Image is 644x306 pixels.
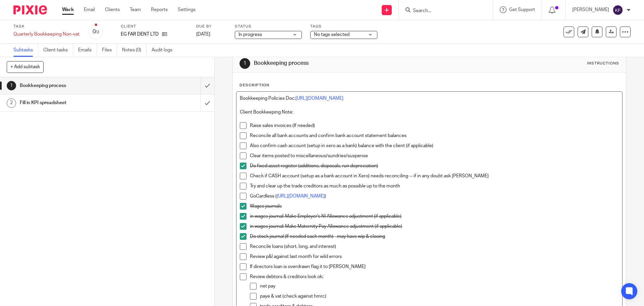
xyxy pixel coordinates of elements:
[260,293,619,300] p: paye & vat (check against hmrc)
[296,96,343,101] a: [URL][DOMAIN_NAME]
[612,5,623,15] img: svg%3E
[250,263,619,270] p: If directors loan is overdrawn flag it to [PERSON_NAME]
[250,233,619,240] p: Do stock journal (If needed each month) - may have wip & closing
[412,8,473,14] input: Search
[572,6,609,13] p: [PERSON_NAME]
[250,132,619,139] p: Reconcile all bank accounts and confirm bank account statement balances
[43,44,73,57] a: Client tasks
[260,283,619,290] p: net pay
[7,98,16,108] div: 2
[20,81,136,91] h1: Bookkeeping process
[235,24,302,29] label: Status
[250,253,619,260] p: Review p&l against last month for wild errors
[239,83,269,88] p: Description
[509,7,535,12] span: Get Support
[102,44,117,57] a: Files
[310,24,377,29] label: Tags
[78,44,97,57] a: Emails
[13,5,47,14] img: Pixie
[277,194,325,199] a: [URL][DOMAIN_NAME]
[250,223,619,230] p: in wages journal: Make Maternity Pay Allowance adjustment (if applicable)
[196,24,226,29] label: Due by
[250,163,619,169] p: Do fixed asset register (additions, disposals, run depreciation)
[314,32,350,37] span: No tags selected
[93,28,99,36] div: 0
[130,6,141,13] a: Team
[250,173,619,179] p: Check if CASH account (setup as a bank account in Xero) needs reconciling -- if in any doubt ask ...
[7,81,16,90] div: 1
[587,61,619,66] div: Instructions
[250,142,619,149] p: Also confirm cash account (setup in xero as a bank) balance with the client (if applicable)
[121,31,159,38] p: EG FAR DENT LTD
[151,6,168,13] a: Reports
[84,6,95,13] a: Email
[239,58,250,69] div: 1
[250,193,619,200] p: GoCardless ( )
[196,32,210,37] span: [DATE]
[20,98,136,108] h1: Fill in KPI spreadsheet
[250,122,619,129] p: Raise sales invoices (If needed)
[105,6,120,13] a: Clients
[96,30,99,34] small: /2
[152,44,177,57] a: Audit logs
[250,243,619,250] p: Reconcile loans (short, long, and interest)
[7,61,44,73] button: + Add subtask
[62,6,74,13] a: Work
[250,203,619,210] p: Wages journals
[250,273,619,280] p: Review debtors & creditors look ok:
[238,32,262,37] span: In progress
[121,24,188,29] label: Client
[13,24,79,29] label: Task
[250,183,619,189] p: Try and clear up the trade creditors as much as possible up to the month
[254,60,444,67] h1: Bookkeeping process
[240,109,619,116] p: Client Bookkeeping Note:
[250,152,619,159] p: Clear items posted to miscellaneous/sundries/suspense
[122,44,147,57] a: Notes (0)
[178,6,196,13] a: Settings
[13,44,38,57] a: Subtasks
[250,213,619,220] p: in wages journal: Make Employer's NI Allowance adjustment (if applicable)
[240,95,619,102] p: Bookkeeping Policies Doc:
[13,31,79,38] div: Quarterly Bookkeeping Non-vat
